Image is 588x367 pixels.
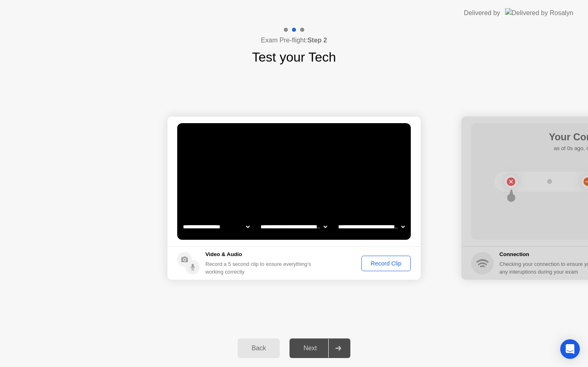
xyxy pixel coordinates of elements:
[259,219,329,235] select: Available speakers
[261,35,327,45] h4: Exam Pre-flight:
[205,250,314,259] h5: Video & Audio
[205,260,314,276] div: Record a 5 second clip to ensure everything’s working correctly
[290,338,350,358] button: Next
[292,345,328,352] div: Next
[181,219,251,235] select: Available cameras
[560,339,580,359] div: Open Intercom Messenger
[307,37,327,44] b: Step 2
[336,219,406,235] select: Available microphones
[464,8,500,18] div: Delivered by
[364,260,408,267] div: Record Clip
[361,256,411,271] button: Record Clip
[240,345,277,352] div: Back
[505,8,573,18] img: Delivered by Rosalyn
[238,338,280,358] button: Back
[252,47,336,67] h1: Test your Tech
